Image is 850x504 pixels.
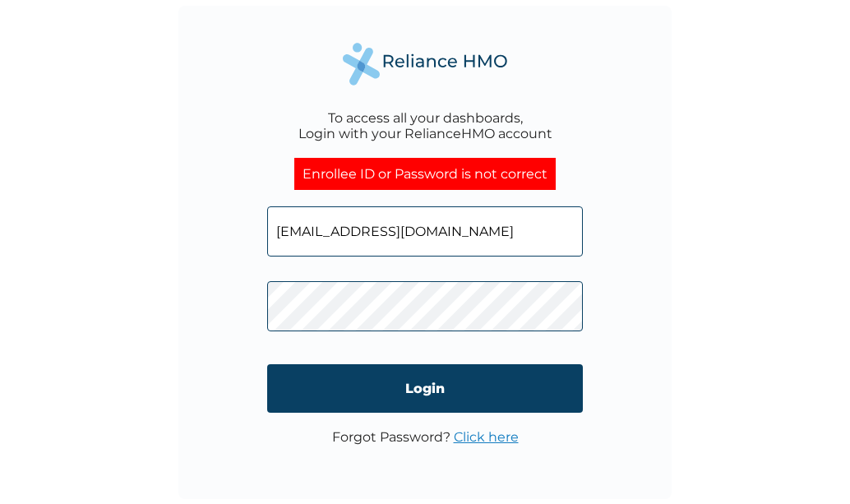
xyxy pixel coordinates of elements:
div: To access all your dashboards, Login with your RelianceHMO account [298,110,552,141]
img: Reliance Health's Logo [343,43,507,85]
input: Login [267,364,583,413]
a: Click here [454,429,519,445]
p: Forgot Password? [332,429,519,445]
div: Enrollee ID or Password is not correct [294,158,556,190]
input: Email address or HMO ID [267,206,583,257]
